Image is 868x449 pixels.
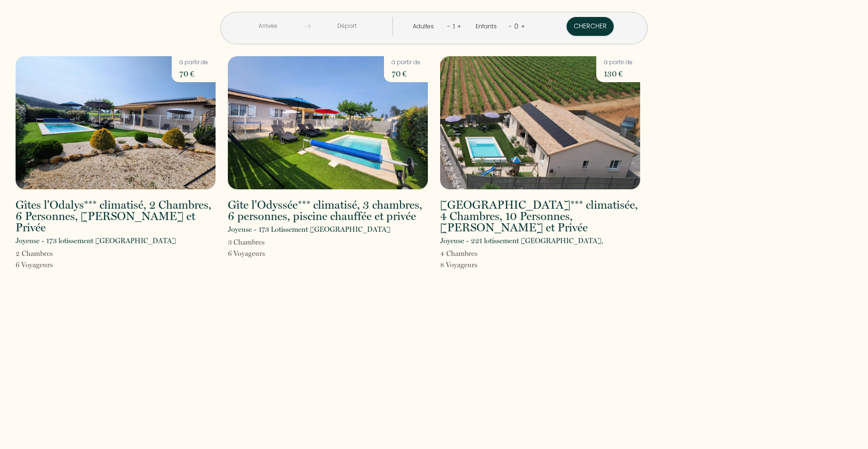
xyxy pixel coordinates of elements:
[304,23,311,30] img: guests
[440,235,603,246] p: Joyeuse - 221 lotissement [GEOGRAPHIC_DATA],
[262,238,265,246] span: s
[476,22,500,31] div: Enfants
[16,248,53,259] p: 2 Chambre
[475,261,477,269] span: s
[604,67,633,80] p: 130 €
[311,17,383,35] input: Départ
[179,58,208,67] p: à partir de
[16,199,216,233] h2: Gîtes l'Odalys*** climatisé, 2 Chambres, 6 Personnes, [PERSON_NAME] et Privée
[232,17,304,35] input: Arrivée
[228,224,391,235] p: Joyeuse - 173 Lotissement [GEOGRAPHIC_DATA]
[447,22,451,31] a: -
[604,58,633,67] p: à partir de
[50,249,53,258] span: s
[392,58,420,67] p: à partir de
[509,22,512,31] a: -
[16,235,176,246] p: Joyeuse - 173 lotissement [GEOGRAPHIC_DATA]
[16,56,216,189] img: rental-image
[440,56,640,189] img: rental-image
[440,248,477,259] p: 4 Chambre
[228,237,265,248] p: 3 Chambre
[440,259,477,271] p: 8 Voyageur
[179,67,208,80] p: 70 €
[451,19,457,34] div: 1
[457,22,461,31] a: +
[262,249,265,258] span: s
[413,22,437,31] div: Adultes
[16,259,53,271] p: 6 Voyageur
[567,17,614,36] button: Chercher
[521,22,525,31] a: +
[475,249,477,258] span: s
[512,19,521,34] div: 0
[50,261,53,269] span: s
[228,199,428,222] h2: Gîte l'Odyssée*** climatisé, 3 chambres, 6 personnes, piscine chauffée et privée
[392,67,420,80] p: 70 €
[228,248,265,259] p: 6 Voyageur
[440,199,640,233] h2: [GEOGRAPHIC_DATA]*** climatisée, 4 Chambres, 10 Personnes, [PERSON_NAME] et Privée
[228,56,428,189] img: rental-image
